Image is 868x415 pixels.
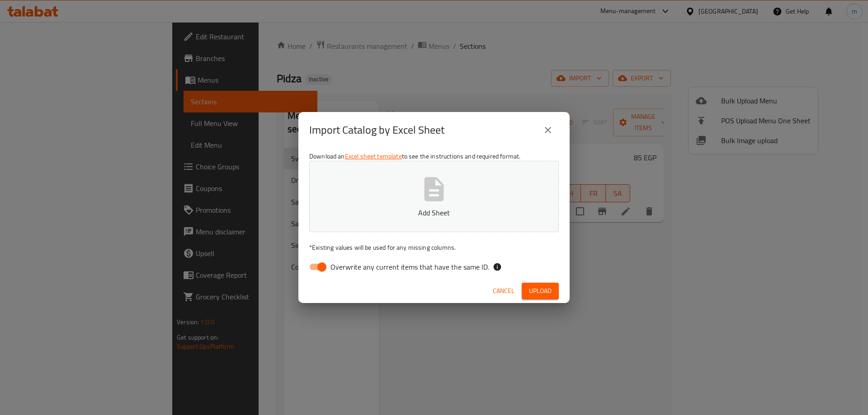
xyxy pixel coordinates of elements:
p: Existing values will be used for any missing columns. [309,243,559,252]
h2: Import Catalog by Excel Sheet [309,123,444,137]
span: Upload [529,285,552,297]
span: Overwrite any current items that have the same ID. [330,261,489,272]
span: Cancel [493,285,514,297]
button: close [537,119,559,141]
p: Add Sheet [323,207,545,218]
button: Add Sheet [309,161,559,232]
button: Cancel [489,283,518,299]
div: Download an to see the instructions and required format. [298,148,570,279]
a: Excel sheet template [345,150,402,162]
svg: If the overwrite option isn't selected, then the items that match an existing ID will be ignored ... [493,262,502,271]
button: Upload [522,283,559,299]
